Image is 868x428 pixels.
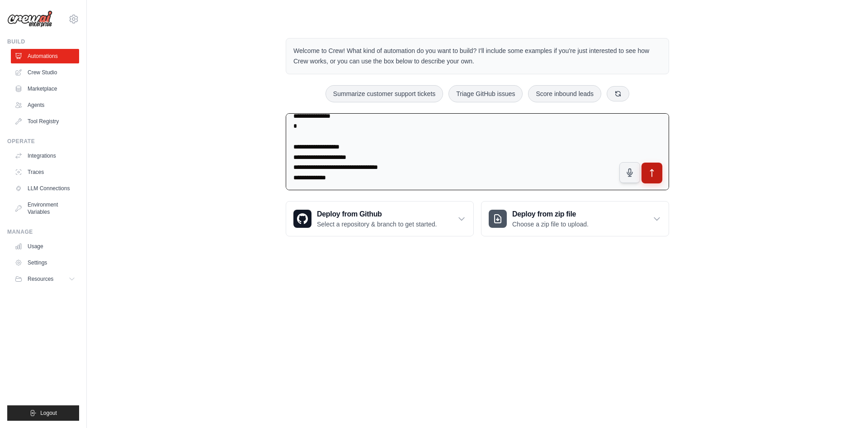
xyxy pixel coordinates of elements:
button: Score inbound leads [528,85,601,102]
button: Triage GitHub issues [448,85,523,102]
div: Widget chat [823,385,868,428]
a: Integrations [11,149,79,163]
div: Manage [7,228,79,236]
div: Build [7,38,79,45]
a: LLM Connections [11,181,79,196]
button: Resources [11,272,79,286]
h3: Deploy from Github [317,209,437,220]
h3: Deploy from zip file [512,209,589,220]
p: Welcome to Crew! What kind of automation do you want to build? I'll include some examples if you'... [293,46,661,67]
div: Operate [7,138,79,145]
button: Logout [7,405,79,421]
span: Resources [28,275,53,283]
a: Settings [11,255,79,270]
a: Traces [11,165,79,179]
a: Marketplace [11,82,79,96]
p: Select a repository & branch to get started. [317,220,437,229]
a: Automations [11,49,79,63]
a: Crew Studio [11,65,79,80]
button: Summarize customer support tickets [325,85,443,102]
iframe: Chat Widget [823,385,868,428]
img: Logo [7,10,52,28]
span: Logout [40,409,57,417]
a: Agents [11,98,79,112]
a: Usage [11,239,79,254]
a: Environment Variables [11,197,79,219]
a: Tool Registry [11,114,79,129]
p: Choose a zip file to upload. [512,220,589,229]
